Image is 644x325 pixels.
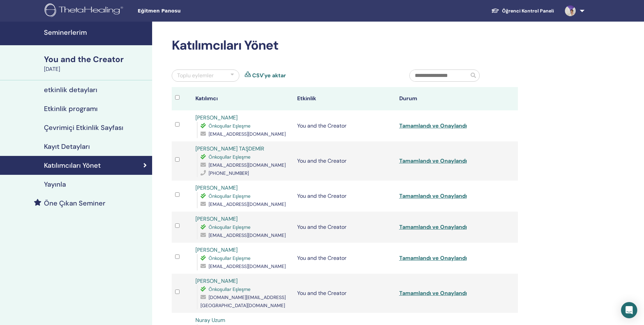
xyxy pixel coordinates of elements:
[44,180,66,188] h4: Yayınla
[209,255,251,261] span: Önkoşullar Eşleşme
[294,181,396,212] td: You and the Creator
[172,38,518,53] h2: Katılımcıları Yönet
[44,54,148,65] div: You and the Creator
[294,243,396,274] td: You and the Creator
[209,193,251,199] span: Önkoşullar Eşleşme
[44,65,148,73] div: [DATE]
[565,5,576,16] img: default.jpg
[252,72,286,80] a: CSV'ye aktar
[621,302,637,318] div: Open Intercom Messenger
[44,105,98,113] h4: Etkinlik programı
[399,290,467,297] a: Tamamlandı ve Onaylandı
[209,170,249,176] span: [PHONE_NUMBER]
[294,110,396,141] td: You and the Creator
[209,201,286,207] span: [EMAIL_ADDRESS][DOMAIN_NAME]
[44,124,123,132] h4: Çevrimiçi Etkinlik Sayfası
[209,123,251,129] span: Önkoşullar Eşleşme
[138,7,239,15] span: Eğitmen Panosu
[44,199,105,207] h4: Öne Çıkan Seminer
[396,87,498,110] th: Durum
[399,223,467,231] a: Tamamlandı ve Onaylandı
[45,3,125,19] img: logo.png
[44,28,148,36] h4: Seminerlerim
[399,122,467,129] a: Tamamlandı ve Onaylandı
[294,274,396,313] td: You and the Creator
[399,157,467,164] a: Tamamlandı ve Onaylandı
[44,142,90,151] h4: Kayıt Detayları
[40,54,152,73] a: You and the Creator[DATE]
[209,263,286,269] span: [EMAIL_ADDRESS][DOMAIN_NAME]
[294,212,396,243] td: You and the Creator
[209,162,286,168] span: [EMAIL_ADDRESS][DOMAIN_NAME]
[192,87,294,110] th: Katılımcı
[195,184,238,191] a: [PERSON_NAME]
[195,145,264,152] a: [PERSON_NAME] TAŞDEMİR
[399,254,467,262] a: Tamamlandı ve Onaylandı
[491,8,499,13] img: graduation-cap-white.svg
[294,141,396,181] td: You and the Creator
[195,215,238,222] a: [PERSON_NAME]
[195,317,225,324] a: Nuray Uzum
[44,161,101,169] h4: Katılımcıları Yönet
[177,72,214,80] div: Toplu eylemler
[195,114,238,121] a: [PERSON_NAME]
[209,286,251,292] span: Önkoşullar Eşleşme
[209,131,286,137] span: [EMAIL_ADDRESS][DOMAIN_NAME]
[195,246,238,253] a: [PERSON_NAME]
[209,224,251,230] span: Önkoşullar Eşleşme
[209,232,286,238] span: [EMAIL_ADDRESS][DOMAIN_NAME]
[200,294,286,308] span: [DOMAIN_NAME][EMAIL_ADDRESS][GEOGRAPHIC_DATA][DOMAIN_NAME]
[294,87,396,110] th: Etkinlik
[195,277,238,285] a: [PERSON_NAME]
[209,154,251,160] span: Önkoşullar Eşleşme
[399,192,467,199] a: Tamamlandı ve Onaylandı
[486,5,559,17] a: Öğrenci Kontrol Paneli
[44,86,97,94] h4: etkinlik detayları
